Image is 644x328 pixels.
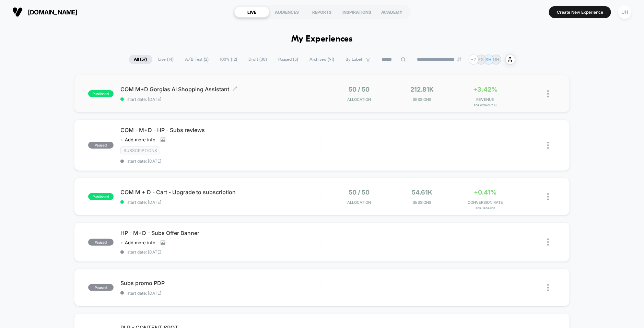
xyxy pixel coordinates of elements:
span: Sessions [392,200,452,205]
span: By Label [346,57,362,62]
span: HP - M+D - Subs Offer Banner [120,230,322,236]
span: Sessions [392,97,452,102]
button: UH [616,5,634,19]
span: published [88,90,114,97]
span: 100% ( 12 ) [215,55,243,64]
div: INSPIRATIONS [339,7,374,17]
span: CONVERSION RATE [456,200,515,205]
span: start date: [DATE] [120,291,322,296]
span: [DOMAIN_NAME] [28,9,78,16]
span: for Upgrade [456,207,515,210]
span: 54.61k [412,189,433,196]
div: + 2 [469,55,479,65]
p: FG [478,57,484,62]
div: ACADEMY [374,7,409,17]
span: +3.42% [473,86,497,93]
span: Draft ( 38 ) [244,55,272,64]
button: Create New Experience [549,6,611,18]
span: paused [88,284,114,291]
span: 50 / 50 [349,86,370,93]
span: COM M+D Gorgias AI Shopping Assistant [120,86,322,93]
span: published [88,193,114,200]
img: close [547,90,549,97]
p: SH [486,57,492,62]
span: paused [88,239,114,246]
span: COM M + D - Cart - Upgrade to subscription [120,189,322,196]
span: Allocation [347,200,371,205]
span: REVENUE [456,97,515,102]
span: 50 / 50 [349,189,370,196]
img: Visually logo [12,7,23,17]
span: Paused ( 5 ) [273,55,304,64]
span: + Add more info [120,240,155,245]
span: Live ( 14 ) [153,55,179,64]
span: for Without AI [456,104,515,107]
span: A/B Test ( 2 ) [180,55,214,64]
div: REPORTS [304,7,339,17]
span: start date: [DATE] [120,200,322,205]
img: close [547,193,549,200]
div: LIVE [234,7,269,17]
span: All ( 57 ) [129,55,152,64]
span: start date: [DATE] [120,159,322,164]
img: close [547,284,549,291]
div: AUDIENCES [269,7,304,17]
span: Subs promo PDP [120,280,322,286]
img: end [457,57,461,61]
span: paused [88,142,114,149]
p: UH [493,57,499,62]
h1: My Experiences [291,34,353,44]
span: COM - M+D - HP - Subs reviews [120,127,322,133]
div: UH [618,5,632,19]
span: + Add more info [120,137,155,142]
span: Archived ( 91 ) [305,55,340,64]
span: 212.81k [411,86,434,93]
button: [DOMAIN_NAME] [10,7,80,17]
span: start date: [DATE] [120,97,322,102]
span: +0.41% [474,189,497,196]
img: close [547,142,549,149]
span: subscriptions [120,147,160,154]
img: close [547,238,549,246]
span: Allocation [347,97,371,102]
span: start date: [DATE] [120,249,322,255]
